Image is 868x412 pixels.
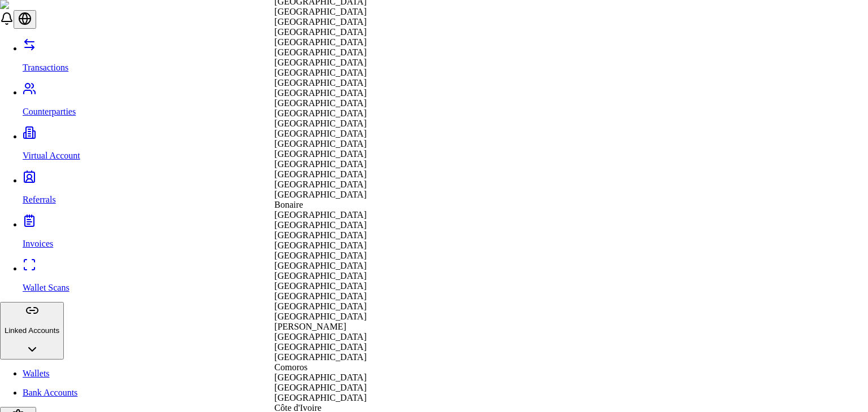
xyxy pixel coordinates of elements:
[275,383,367,392] span: [GEOGRAPHIC_DATA]
[275,261,367,270] span: [GEOGRAPHIC_DATA]
[275,68,367,77] span: [GEOGRAPHIC_DATA]
[275,352,367,362] span: [GEOGRAPHIC_DATA]
[275,271,367,280] span: [GEOGRAPHIC_DATA]
[275,322,346,331] span: [PERSON_NAME]
[275,362,308,372] span: Comoros
[275,78,367,87] span: [GEOGRAPHIC_DATA]
[275,17,367,27] span: [GEOGRAPHIC_DATA]
[275,200,303,209] span: Bonaire
[275,230,367,240] span: [GEOGRAPHIC_DATA]
[275,220,367,230] span: [GEOGRAPHIC_DATA]
[275,47,367,57] span: [GEOGRAPHIC_DATA]
[275,88,367,98] span: [GEOGRAPHIC_DATA]
[275,281,367,291] span: [GEOGRAPHIC_DATA]
[275,139,367,148] span: [GEOGRAPHIC_DATA]
[275,27,367,37] span: [GEOGRAPHIC_DATA]
[275,149,367,159] span: [GEOGRAPHIC_DATA]
[275,240,367,250] span: [GEOGRAPHIC_DATA]
[275,301,367,311] span: [GEOGRAPHIC_DATA]
[275,129,367,138] span: [GEOGRAPHIC_DATA]
[275,372,367,382] span: [GEOGRAPHIC_DATA]
[275,98,367,108] span: [GEOGRAPHIC_DATA]
[275,108,367,118] span: [GEOGRAPHIC_DATA]
[275,332,367,341] span: [GEOGRAPHIC_DATA]
[275,210,367,220] span: [GEOGRAPHIC_DATA]
[275,393,367,402] span: [GEOGRAPHIC_DATA]
[275,159,367,169] span: [GEOGRAPHIC_DATA]
[275,291,367,301] span: [GEOGRAPHIC_DATA]
[275,251,367,260] span: [GEOGRAPHIC_DATA]
[275,7,367,16] span: [GEOGRAPHIC_DATA]
[275,37,367,47] span: [GEOGRAPHIC_DATA]
[275,119,367,128] span: [GEOGRAPHIC_DATA]
[275,169,367,179] span: [GEOGRAPHIC_DATA]
[275,179,367,189] span: [GEOGRAPHIC_DATA]
[275,58,367,67] span: [GEOGRAPHIC_DATA]
[275,342,367,352] span: [GEOGRAPHIC_DATA]
[275,190,367,199] span: [GEOGRAPHIC_DATA]
[275,312,367,321] span: [GEOGRAPHIC_DATA]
